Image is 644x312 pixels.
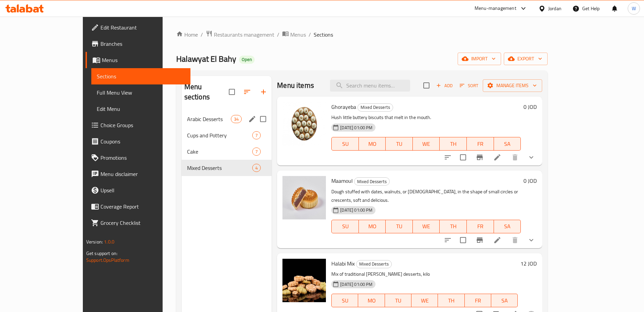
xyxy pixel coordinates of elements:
[413,137,440,151] button: WE
[442,139,464,149] span: TH
[187,148,252,156] div: Cake
[100,121,185,129] span: Choice Groups
[277,80,314,91] h2: Menu items
[359,220,386,233] button: MO
[493,153,501,161] a: Edit menu item
[358,103,393,111] span: Mixed Desserts
[206,30,274,39] a: Restaurants management
[86,182,190,198] a: Upsell
[470,139,491,149] span: FR
[467,137,494,151] button: FR
[86,215,190,231] a: Grocery Checklist
[182,111,272,127] div: Arabic Desserts34edit
[416,139,437,149] span: WE
[282,176,326,219] img: Maamoul
[388,296,409,306] span: TU
[100,154,185,162] span: Promotions
[507,232,523,248] button: delete
[252,131,261,139] div: items
[465,294,491,307] button: FR
[504,53,548,65] button: export
[456,150,470,164] span: Select to update
[386,137,413,151] button: TU
[330,80,410,92] input: search
[337,124,375,131] span: [DATE] 01:00 PM
[331,294,358,307] button: SU
[187,131,252,139] span: Cups and Pottery
[253,165,260,171] span: 4
[253,132,260,139] span: 7
[187,164,252,172] span: Mixed Desserts
[362,221,383,231] span: MO
[411,294,438,307] button: WE
[176,51,236,66] span: Halawyat El Bahy
[354,177,390,186] div: Mixed Desserts
[491,294,518,307] button: SA
[97,89,185,97] span: Full Menu View
[255,84,272,100] button: Add section
[86,237,103,246] span: Version:
[334,221,356,231] span: SU
[357,103,393,112] div: Mixed Desserts
[438,294,464,307] button: TH
[182,160,272,176] div: Mixed Desserts4
[359,137,386,151] button: MO
[309,31,311,39] li: /
[252,148,261,156] div: items
[239,57,255,62] span: Open
[334,296,355,306] span: SU
[497,139,518,149] span: SA
[456,233,470,247] span: Select to update
[413,220,440,233] button: WE
[277,31,279,39] li: /
[104,237,114,246] span: 1.0.0
[385,294,411,307] button: TU
[494,220,521,233] button: SA
[100,40,185,48] span: Branches
[520,259,537,268] h6: 12 JOD
[475,4,516,13] div: Menu-management
[100,219,185,227] span: Grocery Checklist
[331,102,356,112] span: Ghorayeba
[527,236,535,244] svg: Show Choices
[282,30,306,39] a: Menus
[290,31,306,39] span: Menus
[331,176,353,186] span: Maamoul
[440,137,467,151] button: TH
[523,232,539,248] button: show more
[86,256,129,265] a: Support.OpsPlatform
[483,79,542,92] button: Manage items
[184,82,229,102] h2: Menu sections
[509,55,542,63] span: export
[187,115,231,123] span: Arabic Desserts
[331,270,518,278] p: Mix of traditional [PERSON_NAME] desserts, kilo
[455,80,483,91] span: Sort items
[440,149,456,165] button: sort-choices
[91,101,190,117] a: Edit Menu
[331,137,358,151] button: SU
[86,150,190,166] a: Promotions
[337,281,375,288] span: [DATE] 01:00 PM
[239,84,255,100] span: Sort sections
[100,137,185,145] span: Coupons
[231,115,242,123] div: items
[388,221,410,231] span: TU
[458,53,501,65] button: import
[331,220,358,233] button: SU
[435,82,454,90] span: Add
[548,5,562,12] div: Jordan
[386,220,413,233] button: TU
[182,127,272,143] div: Cups and Pottery7
[100,202,185,211] span: Coverage Report
[472,232,488,248] button: Branch-specific-item
[337,207,375,213] span: [DATE] 01:00 PM
[86,249,117,258] span: Get support on:
[314,31,333,39] span: Sections
[442,221,464,231] span: TH
[358,294,385,307] button: MO
[97,105,185,113] span: Edit Menu
[239,56,255,64] div: Open
[507,149,523,165] button: delete
[419,78,434,93] span: Select section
